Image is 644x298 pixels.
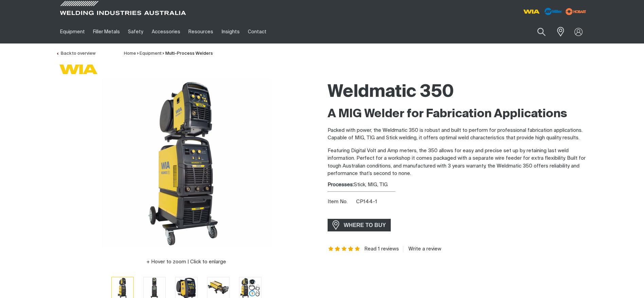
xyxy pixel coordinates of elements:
a: Resources [184,20,217,43]
a: Safety [124,20,147,43]
a: Home [124,51,136,56]
a: Read 1 reviews [364,246,399,252]
h2: A MIG Welder for Fabrication Applications [328,107,588,122]
p: Featuring Digital Volt and Amp meters, the 350 allows for easy and precise set up by retaining la... [328,147,588,178]
nav: Main [56,20,455,43]
input: Product name or item number... [521,24,553,40]
a: Insights [217,20,243,43]
a: Contact [244,20,271,43]
a: Equipment [140,51,162,56]
span: WHERE TO BUY [339,220,390,231]
a: Accessories [148,20,184,43]
button: Hover to zoom | Click to enlarge [142,258,230,266]
a: Back to overview of Multi-Process Welders [56,51,95,56]
a: WHERE TO BUY [328,219,391,231]
span: Item No. [328,198,355,206]
span: CP144-1 [356,199,377,204]
span: Rating: 5 [328,247,361,251]
a: Equipment [56,20,89,43]
div: Stick, MIG, TIG [328,181,588,189]
img: Weldmatic 350 [102,78,271,248]
a: Filler Metals [89,20,124,43]
strong: Processes: [328,182,354,187]
h1: Weldmatic 350 [328,81,588,103]
nav: Breadcrumb [124,50,213,57]
button: Search products [530,24,553,40]
a: Write a review [403,246,441,252]
p: Packed with power, the Weldmatic 350 is robust and built to perform for professional fabrication ... [328,127,588,142]
img: miller [564,6,588,17]
a: Multi-Process Welders [165,51,213,56]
